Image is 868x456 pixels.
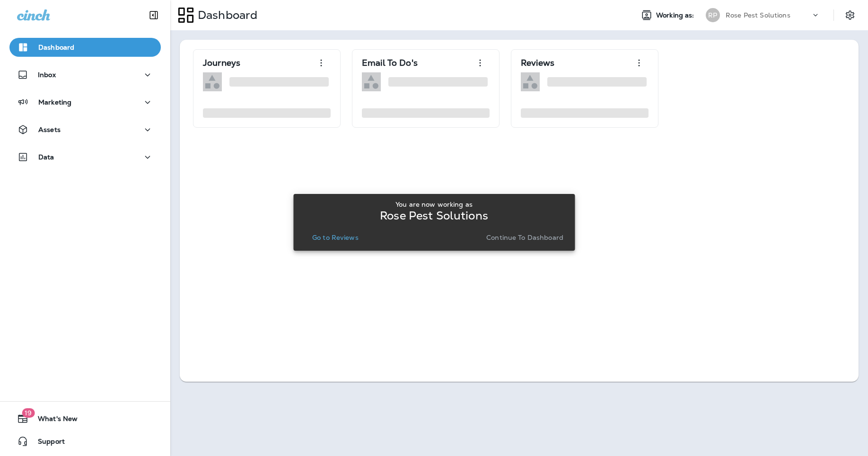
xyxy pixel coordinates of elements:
[194,8,257,22] p: Dashboard
[482,231,567,244] button: Continue to Dashboard
[308,231,362,244] button: Go to Reviews
[38,71,56,79] p: Inbox
[140,6,167,25] button: Collapse Sidebar
[9,432,161,451] button: Support
[38,98,71,106] p: Marketing
[9,38,161,57] button: Dashboard
[28,438,65,449] span: Support
[656,11,696,19] span: Working as:
[486,234,563,241] p: Continue to Dashboard
[9,120,161,139] button: Assets
[312,234,359,241] p: Go to Reviews
[395,201,473,208] p: You are now working as
[706,8,720,22] div: RP
[38,126,61,133] p: Assets
[9,409,161,428] button: 19What's New
[28,415,78,426] span: What's New
[22,408,35,418] span: 19
[38,153,54,161] p: Data
[38,44,74,51] p: Dashboard
[9,93,161,112] button: Marketing
[380,212,488,219] p: Rose Pest Solutions
[203,58,240,68] p: Journeys
[9,148,161,167] button: Data
[726,11,790,19] p: Rose Pest Solutions
[842,7,859,24] button: Settings
[9,65,161,84] button: Inbox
